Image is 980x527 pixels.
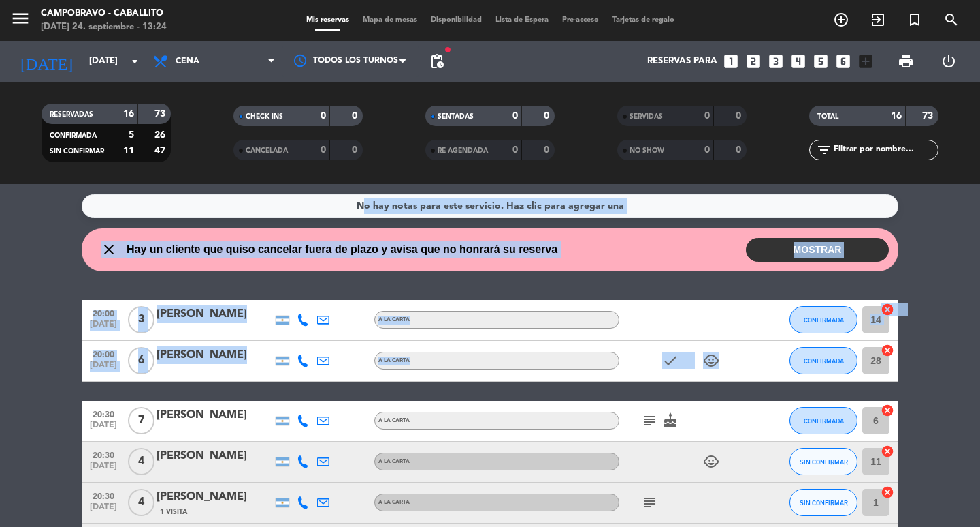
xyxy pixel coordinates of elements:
span: A LA CARTA [378,418,410,423]
strong: 16 [123,109,134,119]
strong: 73 [154,109,168,119]
div: LOG OUT [927,41,970,82]
i: add_circle_outline [833,12,849,28]
strong: 0 [512,145,518,155]
strong: 47 [154,146,168,155]
span: A LA CARTA [378,317,410,322]
span: CANCELADA [246,147,288,154]
button: SIN CONFIRMAR [789,448,857,475]
button: menu [10,8,31,33]
span: 6 [128,347,154,374]
span: fiber_manual_record [444,46,452,54]
button: CONFIRMADA [789,407,857,434]
div: No hay notas para este servicio. Haz clic para agregar una [357,198,624,214]
i: child_care [703,453,719,470]
span: RE AGENDADA [438,147,488,154]
span: 1 Visita [160,507,187,517]
strong: 0 [704,111,710,121]
span: A LA CARTA [378,500,410,505]
strong: 0 [736,111,744,121]
input: Filtrar por nombre... [832,142,938,157]
span: 20:30 [86,406,120,421]
span: CONFIRMADA [804,417,844,425]
span: A LA CARTA [378,459,410,464]
span: SENTADAS [438,113,474,120]
i: filter_list [816,142,832,158]
span: NO SHOW [630,147,664,154]
i: child_care [703,352,719,369]
span: SERVIDAS [630,113,663,120]
i: cancel [881,303,894,316]
i: looks_two [745,52,762,70]
span: A LA CARTA [378,358,410,363]
span: 3 [128,306,154,333]
i: subject [642,412,658,429]
span: [DATE] [86,421,120,436]
strong: 0 [544,145,552,155]
span: RESERVADAS [50,111,93,118]
button: CONFIRMADA [789,306,857,333]
strong: 0 [736,145,744,155]
i: looks_4 [789,52,807,70]
i: close [101,241,117,258]
span: CHECK INS [246,113,283,120]
span: 20:00 [86,305,120,320]
div: [PERSON_NAME] [157,305,272,323]
div: [PERSON_NAME] [157,488,272,506]
span: SIN CONFIRMAR [800,499,848,507]
i: check [662,352,679,369]
div: Campobravo - caballito [41,7,167,20]
span: 4 [128,448,154,475]
span: [DATE] [86,502,120,518]
strong: 0 [321,111,326,121]
span: print [898,53,914,70]
i: cake [662,412,679,429]
i: cancel [881,344,894,357]
span: 20:00 [86,346,120,361]
strong: 26 [154,130,168,140]
i: exit_to_app [870,12,886,28]
strong: 0 [704,145,710,155]
span: [DATE] [86,361,120,376]
span: Lista de Espera [489,16,555,24]
button: MOSTRAR [746,238,889,262]
i: search [943,12,960,28]
button: CONFIRMADA [789,347,857,374]
i: add_box [857,52,875,70]
i: subject [642,494,658,511]
span: 20:30 [86,447,120,462]
span: Cena [176,57,199,66]
span: Hay un cliente que quiso cancelar fuera de plazo y avisa que no honrará su reserva [127,241,557,258]
span: pending_actions [429,53,445,70]
i: looks_3 [767,52,785,70]
span: TOTAL [817,113,838,120]
span: SIN CONFIRMAR [50,148,104,155]
span: 4 [128,489,154,516]
i: cancel [881,404,894,417]
i: arrow_drop_down [127,53,143,70]
span: Disponibilidad [424,16,489,24]
i: cancel [881,485,894,499]
span: CONFIRMADA [804,316,844,324]
strong: 73 [922,111,936,121]
i: looks_one [722,52,740,70]
strong: 5 [129,130,134,140]
span: CONFIRMADA [50,132,97,139]
span: CONFIRMADA [804,357,844,365]
div: [PERSON_NAME] [157,406,272,424]
i: [DATE] [10,46,82,76]
div: [PERSON_NAME] [157,346,272,364]
span: Tarjetas de regalo [606,16,681,24]
strong: 0 [352,145,360,155]
i: cancel [881,445,894,458]
span: 7 [128,407,154,434]
i: power_settings_new [941,53,957,70]
strong: 0 [544,111,552,121]
span: [DATE] [86,320,120,335]
span: Reservas para [647,56,717,67]
div: [PERSON_NAME] [157,447,272,465]
strong: 0 [321,145,326,155]
strong: 11 [123,146,134,155]
i: turned_in_not [906,12,923,28]
strong: 16 [891,111,902,121]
